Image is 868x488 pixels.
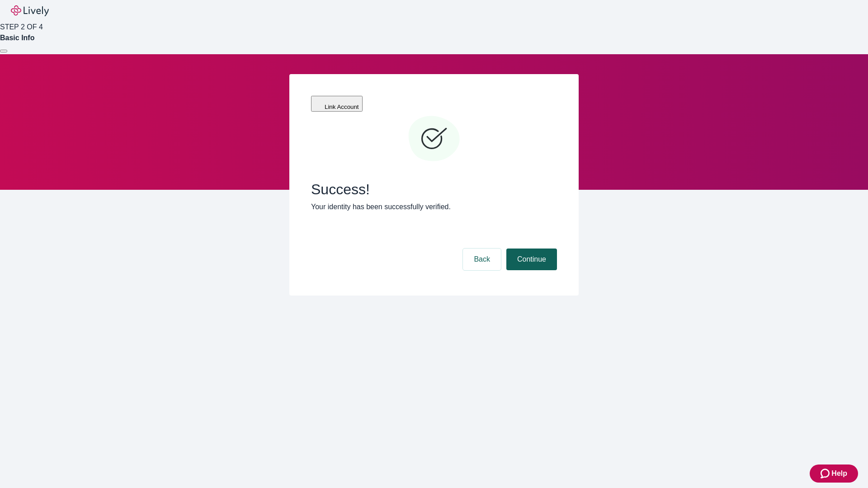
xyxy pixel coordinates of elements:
p: Your identity has been successfully verified. [311,202,557,212]
span: Help [831,468,847,479]
span: Success! [311,181,557,198]
svg: Checkmark icon [407,112,461,166]
button: Back [463,249,501,270]
button: Link Account [311,96,363,112]
img: Lively [11,5,49,16]
svg: Zendesk support icon [821,468,831,479]
button: Zendesk support iconHelp [810,465,858,483]
button: Continue [506,249,557,270]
